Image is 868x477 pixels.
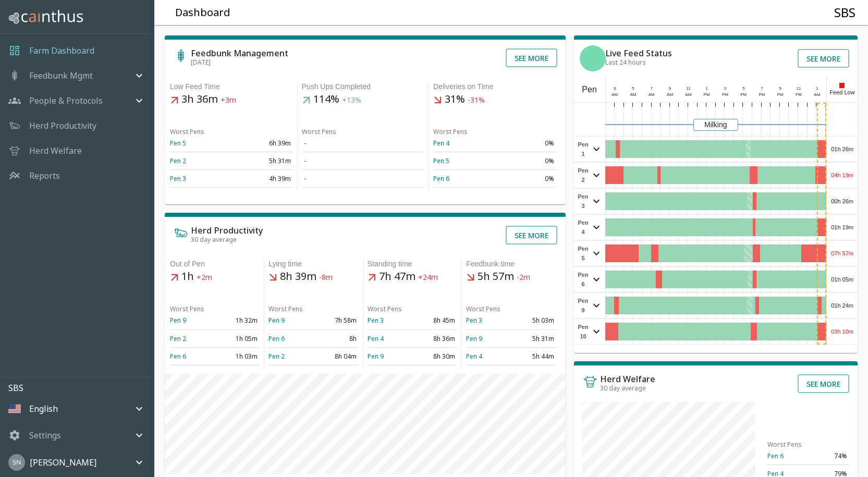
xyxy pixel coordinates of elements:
div: Feed Low [826,77,858,102]
button: See more [798,374,849,393]
p: Herd Welfare [29,144,82,157]
td: - [302,134,425,152]
div: 01h 24m [827,293,858,318]
div: Deliveries on Time [433,81,556,92]
span: [DATE] [191,58,211,67]
h5: 114% [302,92,425,107]
span: Pen 5 [577,244,590,263]
div: 00h 26m [827,189,858,214]
td: 0% [495,134,556,152]
div: 07h 57m [827,241,858,266]
span: Worst Pens [170,304,204,313]
div: 3 [610,85,619,92]
button: See more [506,48,557,67]
div: Milking [693,119,738,131]
td: 8h 04m [314,347,359,365]
span: 30 day average [600,384,646,393]
div: 7 [647,85,656,92]
span: Pen 2 [577,166,590,185]
a: Pen 2 [268,352,285,361]
button: See more [798,49,849,68]
td: 8h 45m [412,312,457,329]
h5: 1h [170,270,260,284]
p: People & Protocols [29,94,103,107]
td: 8h 30m [412,347,457,365]
img: 45cffdf61066f8072b93f09263145446 [8,454,25,471]
span: Worst Pens [767,440,802,449]
h5: Dashboard [175,6,230,20]
div: 03h 10m [827,319,858,344]
td: 4h 39m [231,170,293,188]
span: 30 day average [191,235,237,244]
p: Feedbunk Mgmt [29,69,93,82]
span: Pen 3 [577,192,590,211]
div: 1 [702,85,712,92]
span: Pen 6 [577,270,590,289]
a: Pen 6 [170,352,186,361]
span: +2m [197,273,212,283]
span: Worst Pens [268,304,303,313]
div: 01h 05m [827,267,858,292]
div: 11 [794,85,803,92]
div: 04h 19m [827,163,858,188]
div: 9 [665,85,675,92]
div: Lying time [268,259,358,270]
p: Herd Productivity [29,119,96,132]
div: Standing time [368,259,457,270]
a: Pen 9 [170,316,186,325]
a: Pen 5 [433,156,449,165]
h5: 8h 39m [268,270,358,284]
div: 01h 26m [827,137,858,162]
div: 5 [629,85,638,92]
span: -31% [468,95,485,105]
span: +24m [418,273,438,283]
a: Pen 6 [433,174,449,183]
a: Pen 6 [268,334,285,343]
h6: Herd Welfare [600,375,655,383]
a: Farm Dashboard [29,44,94,57]
p: English [29,402,58,415]
span: PM [740,92,747,97]
td: 8h [314,329,359,347]
a: Pen 9 [466,334,482,343]
span: Pen 9 [577,296,590,315]
td: 6h 39m [231,134,293,152]
h5: 7h 47m [368,270,457,284]
td: 5h 44m [511,347,556,365]
td: 1h 32m [215,312,260,329]
span: +13% [342,95,361,105]
a: Pen 3 [170,174,186,183]
span: -8m [319,273,333,283]
span: Worst Pens [466,304,500,313]
h5: 31% [433,92,556,107]
span: Pen 4 [577,218,590,237]
td: 5h 03m [511,312,556,329]
a: Pen 5 [170,139,186,148]
a: Pen 2 [170,156,186,165]
span: PM [759,92,765,97]
a: Pen 3 [368,316,384,325]
div: 1 [813,85,822,92]
h6: Feedbunk Management [191,49,288,57]
td: 8h 36m [412,329,457,347]
span: PM [722,92,728,97]
a: Pen 4 [466,352,482,361]
a: Reports [29,169,60,182]
div: Feedbunk time [466,259,556,270]
td: 74% [809,447,849,465]
span: PM [796,92,802,97]
span: -2m [517,273,530,283]
div: Out of Pen [170,259,260,270]
a: Pen 3 [466,316,482,325]
a: Pen 9 [368,352,384,361]
td: - [302,152,425,170]
span: +3m [221,95,236,105]
a: Pen 2 [170,334,186,343]
button: See more [506,226,557,244]
td: 0% [495,170,556,188]
td: 1h 05m [215,329,260,347]
span: Pen 10 [577,322,590,341]
h5: 5h 57m [466,270,556,284]
span: AM [667,92,673,97]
